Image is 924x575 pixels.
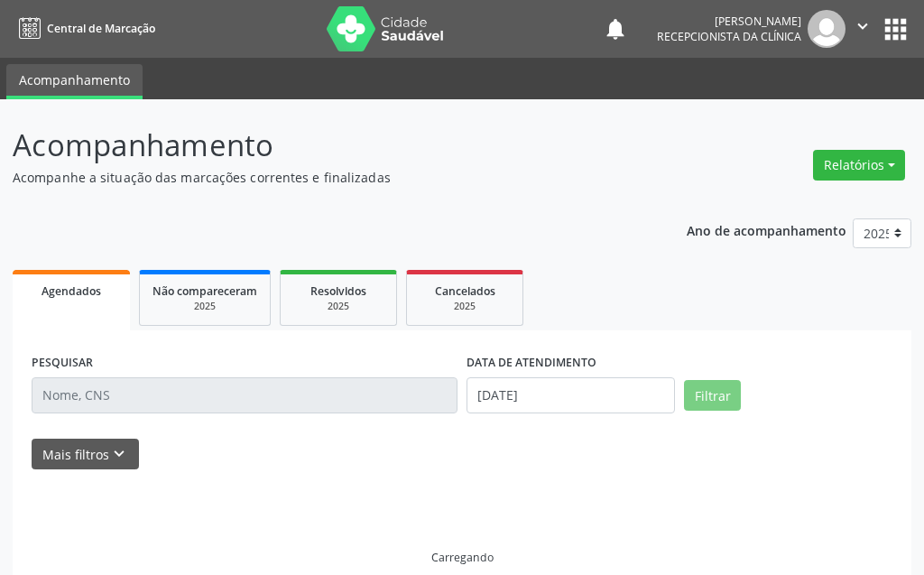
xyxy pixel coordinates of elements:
[435,283,495,299] span: Cancelados
[47,21,155,36] span: Central de Marcação
[853,16,873,36] i: 
[32,349,93,377] label: PESQUISAR
[603,16,628,42] button: notifications
[109,444,129,464] i: keyboard_arrow_down
[808,10,845,48] img: img
[684,380,741,411] button: Filtrar
[813,150,905,181] button: Relatórios
[293,300,383,313] div: 2025
[32,439,139,470] button: Mais filtroskeyboard_arrow_down
[431,550,494,565] div: Carregando
[13,168,642,187] p: Acompanhe a situação das marcações correntes e finalizadas
[13,123,642,168] p: Acompanhamento
[6,64,143,99] a: Acompanhamento
[845,10,880,48] button: 
[152,283,257,299] span: Não compareceram
[657,14,801,29] div: [PERSON_NAME]
[152,300,257,313] div: 2025
[467,349,596,377] label: DATA DE ATENDIMENTO
[687,218,846,241] p: Ano de acompanhamento
[880,14,911,45] button: apps
[42,283,101,299] span: Agendados
[467,377,675,413] input: Selecione um intervalo
[657,29,801,44] span: Recepcionista da clínica
[32,377,457,413] input: Nome, CNS
[310,283,366,299] span: Resolvidos
[420,300,510,313] div: 2025
[13,14,155,43] a: Central de Marcação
